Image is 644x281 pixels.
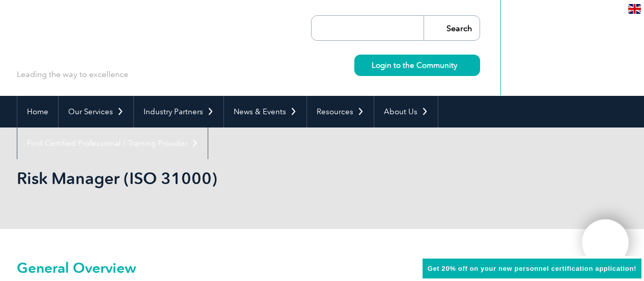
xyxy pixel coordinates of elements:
[307,96,374,127] a: Resources
[17,168,408,188] h1: Risk Manager (ISO 31000)
[424,16,480,40] input: Search
[457,62,463,68] img: svg+xml;nitro-empty-id=MzcxOjIyMw==-1;base64,PHN2ZyB2aWV3Qm94PSIwIDAgMTEgMTEiIHdpZHRoPSIxMSIgaGVp...
[17,96,58,127] a: Home
[224,96,306,127] a: News & Events
[374,96,438,127] a: About Us
[628,4,641,14] img: en
[59,96,133,127] a: Our Services
[17,69,128,80] p: Leading the way to excellence
[593,230,618,256] img: svg+xml;nitro-empty-id=MTMxNzoxMTY=-1;base64,PHN2ZyB2aWV3Qm94PSIwIDAgNDAwIDQwMCIgd2lkdGg9IjQwMCIg...
[17,260,444,276] h2: General Overview
[17,127,208,159] a: Find Certified Professional / Training Provider
[134,96,223,127] a: Industry Partners
[428,265,636,272] span: Get 20% off on your new personnel certification application!
[354,55,480,76] a: Login to the Community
